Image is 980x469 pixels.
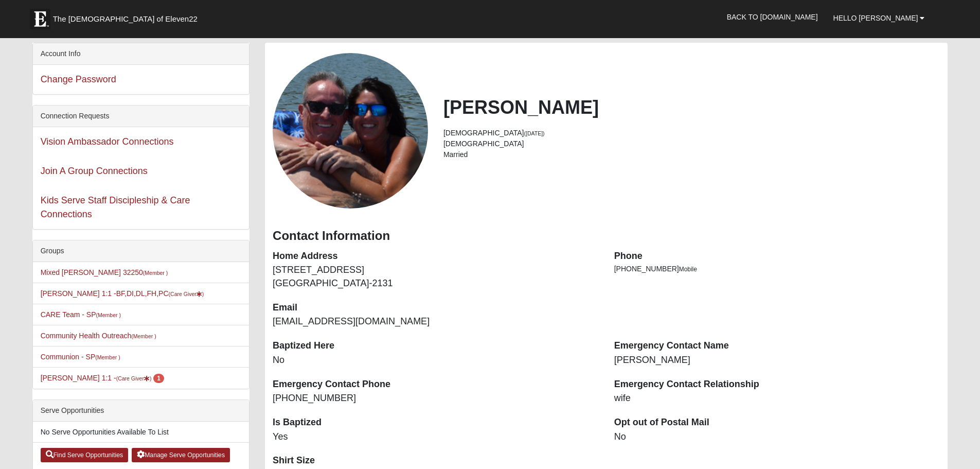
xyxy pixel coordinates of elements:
[33,43,249,65] div: Account Info
[273,392,599,405] dd: [PHONE_NUMBER]
[96,312,121,318] small: (Member )
[143,270,168,276] small: (Member )
[169,291,204,297] small: (Care Giver )
[273,339,599,353] dt: Baptized Here
[826,5,933,31] a: Hello [PERSON_NAME]
[443,149,940,160] li: Married
[273,250,599,263] dt: Home Address
[41,136,174,147] a: Vision Ambassador Connections
[30,9,50,29] img: Eleven22 logo
[443,96,940,118] h2: [PERSON_NAME]
[41,268,168,276] a: Mixed [PERSON_NAME] 32250(Member )
[33,106,249,127] div: Connection Requests
[273,378,599,391] dt: Emergency Contact Phone
[116,375,152,381] small: (Care Giver )
[41,332,156,340] a: Community Health Outreach(Member )
[679,266,697,273] span: Mobile
[131,333,156,339] small: (Member )
[41,310,121,319] a: CARE Team - SP(Member )
[273,430,599,444] dd: Yes
[273,354,599,367] dd: No
[443,128,940,138] li: [DEMOGRAPHIC_DATA]
[443,138,940,149] li: [DEMOGRAPHIC_DATA]
[41,166,148,176] a: Join A Group Connections
[614,416,940,429] dt: Opt out of Postal Mail
[273,454,599,467] dt: Shirt Size
[41,195,190,219] a: Kids Serve Staff Discipleship & Care Connections
[41,289,204,298] a: [PERSON_NAME] 1:1 -BF,DI,DL,FH,PC(Care Giver)
[833,14,918,22] span: Hello [PERSON_NAME]
[33,400,249,422] div: Serve Opportunities
[153,374,164,383] span: number of pending members
[719,4,826,30] a: Back to [DOMAIN_NAME]
[95,354,120,360] small: (Member )
[614,264,940,274] li: [PHONE_NUMBER]
[41,448,129,462] a: Find Serve Opportunities
[33,240,249,262] div: Groups
[614,430,940,444] dd: No
[273,315,599,328] dd: [EMAIL_ADDRESS][DOMAIN_NAME]
[273,416,599,429] dt: Is Baptized
[614,339,940,353] dt: Emergency Contact Name
[41,353,120,361] a: Communion - SP(Member )
[273,301,599,315] dt: Email
[273,264,599,290] dd: [STREET_ADDRESS] [GEOGRAPHIC_DATA]-2131
[33,422,249,443] li: No Serve Opportunities Available To List
[614,378,940,391] dt: Emergency Contact Relationship
[41,374,164,382] a: [PERSON_NAME] 1:1 -(Care Giver) 1
[132,448,230,462] a: Manage Serve Opportunities
[25,4,230,29] a: The [DEMOGRAPHIC_DATA] of Eleven22
[524,130,545,136] small: ([DATE])
[273,53,428,209] a: View Fullsize Photo
[41,74,116,84] a: Change Password
[614,250,940,263] dt: Phone
[614,354,940,367] dd: [PERSON_NAME]
[614,392,940,405] dd: wife
[273,229,940,244] h3: Contact Information
[53,14,198,24] span: The [DEMOGRAPHIC_DATA] of Eleven22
